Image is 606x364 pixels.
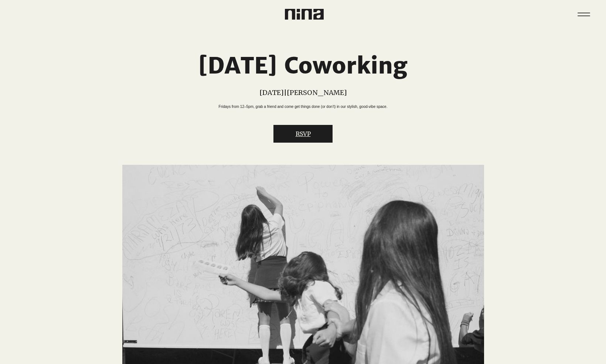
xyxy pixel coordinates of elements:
span: | [284,88,287,97]
p: [PERSON_NAME] [287,88,347,97]
p: [DATE] [259,88,284,97]
nav: Site [572,3,595,25]
button: RSVP [273,125,333,143]
p: Fridays from 12–5pm, grab a friend and come get things done (or don’t) in our stylish, good-vibe ... [219,104,388,109]
h1: [DATE] Coworking [147,52,459,79]
img: Nina Logo CMYK_Charcoal.png [285,9,324,20]
button: Menu [572,3,595,25]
